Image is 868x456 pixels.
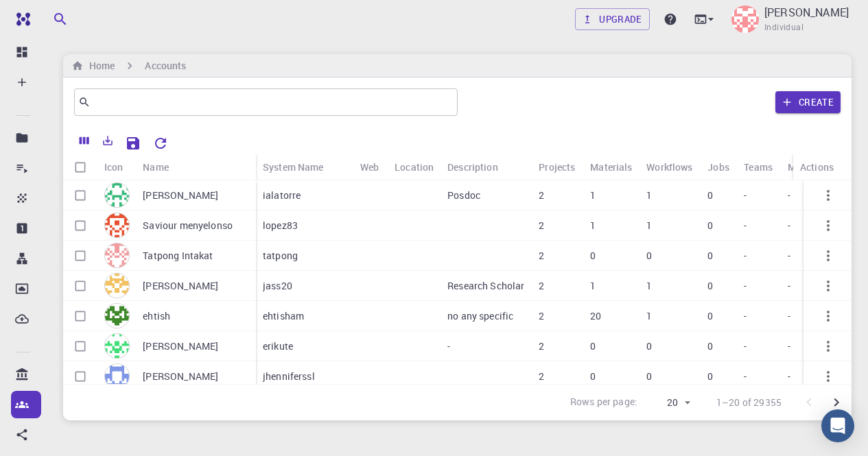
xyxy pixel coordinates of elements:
p: 0 [646,249,652,263]
p: - [788,339,790,353]
p: 2 [539,219,544,232]
p: - [744,249,747,263]
p: - [788,309,790,323]
img: avatar [104,363,130,389]
div: Projects [539,154,575,180]
div: Icon [104,154,124,180]
div: Materials [583,154,640,180]
img: JD Francois [731,5,759,33]
p: 0 [707,219,713,232]
p: 1 [646,219,652,232]
div: Description [447,154,498,180]
p: [PERSON_NAME] [764,4,849,21]
p: 1 [646,279,652,293]
div: Location [395,154,434,180]
p: 2 [539,189,544,202]
p: [PERSON_NAME] [143,339,218,353]
p: 1–20 of 29355 [716,396,782,409]
p: 2 [539,309,544,323]
p: no any specific [447,309,513,323]
button: Reset Explorer Settings [147,130,174,157]
p: erikute [263,339,293,353]
p: - [788,279,790,293]
p: - [744,370,747,383]
p: Saviour menyelonso [143,219,233,232]
div: Jobs [707,154,729,180]
p: 0 [590,339,596,353]
button: Create [775,91,841,113]
button: Export [96,130,119,152]
div: Open Intercom Messenger [821,409,854,442]
p: 1 [590,279,596,293]
div: Web [353,154,388,180]
h6: Accounts [145,58,186,73]
p: - [788,219,790,232]
p: 20 [590,309,601,323]
p: - [744,339,747,353]
p: 0 [707,370,713,383]
p: 2 [539,339,544,353]
p: - [744,279,747,293]
button: Columns [73,130,96,152]
p: jass20 [263,279,292,293]
div: Name [143,154,169,180]
div: Name [136,154,256,180]
p: ehtish [143,309,170,323]
div: Teams [737,154,781,180]
div: Members [781,154,836,180]
p: 0 [707,249,713,263]
img: avatar [104,182,130,208]
div: Members [788,154,828,180]
p: - [788,249,790,263]
div: 20 [643,393,694,413]
p: 2 [539,279,544,293]
p: 2 [539,370,544,383]
p: 0 [707,309,713,323]
p: [PERSON_NAME] [143,189,218,202]
h6: Home [84,58,115,73]
div: Workflows [640,154,701,180]
button: Save Explorer Settings [119,130,147,157]
img: avatar [104,243,130,268]
p: Tatpong Intakat [143,249,213,263]
nav: breadcrumb [69,58,189,73]
p: - [744,309,747,323]
p: 0 [707,279,713,293]
div: Location [388,154,441,180]
span: Individual [764,21,804,34]
div: Web [360,154,379,180]
div: Actions [800,154,834,180]
p: 0 [707,339,713,353]
div: Actions [793,154,841,180]
img: logo [11,12,30,26]
p: 0 [590,249,596,263]
button: Go to next page [823,389,850,416]
p: [PERSON_NAME] [143,370,218,383]
div: Jobs [701,154,737,180]
div: Icon [97,154,136,180]
p: ehtisham [263,309,304,323]
p: 2 [539,249,544,263]
div: Teams [744,154,773,180]
p: Posdoc [447,189,480,202]
p: 1 [646,309,652,323]
p: 1 [590,219,596,232]
div: Projects [532,154,583,180]
p: Research Scholar [447,279,524,293]
img: avatar [104,213,130,238]
p: 0 [590,370,596,383]
p: - [788,370,790,383]
div: System Name [263,154,324,180]
p: - [447,339,450,353]
img: avatar [104,333,130,359]
p: - [744,219,747,232]
img: avatar [104,273,130,298]
p: 1 [646,189,652,202]
div: Materials [590,154,632,180]
p: - [788,189,790,202]
p: jhenniferssl [263,370,315,383]
p: - [744,189,747,202]
p: Rows per page: [570,395,637,411]
p: lopez83 [263,219,298,232]
p: 0 [646,370,652,383]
